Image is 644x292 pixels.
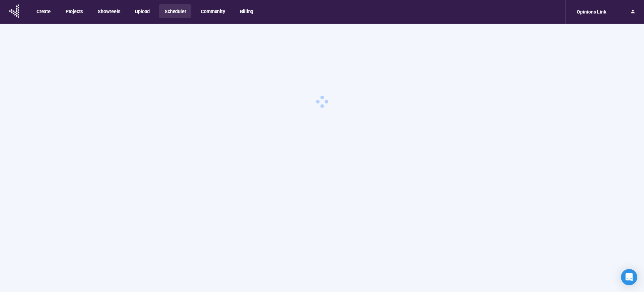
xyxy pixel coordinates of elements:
button: Showreels [92,4,125,18]
button: Create [31,4,55,18]
div: Opinions Link [573,5,610,18]
div: Open Intercom Messenger [621,269,637,285]
button: Billing [235,4,258,18]
button: Upload [129,4,154,18]
button: Scheduler [159,4,191,18]
button: Community [195,4,230,18]
button: Projects [60,4,88,18]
